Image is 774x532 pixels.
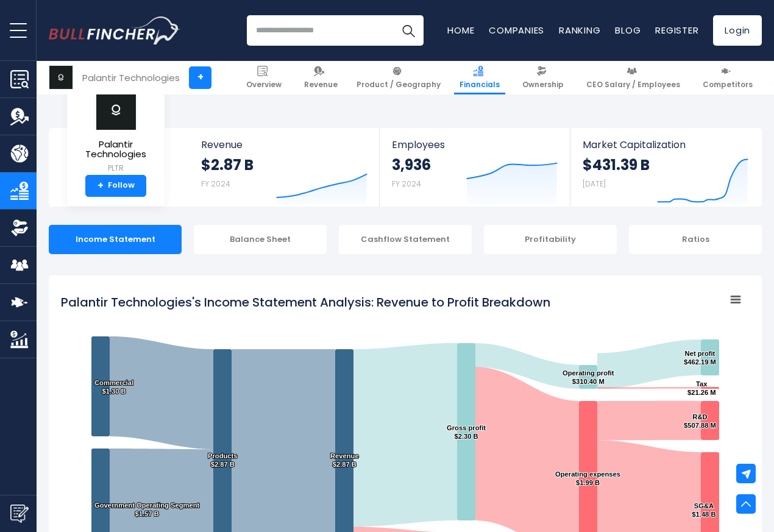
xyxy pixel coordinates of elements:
a: +Follow [85,175,146,197]
img: PLTR logo [94,90,137,130]
span: Employees [392,139,557,151]
div: Cashflow Statement [339,225,472,254]
a: Revenue [299,61,343,94]
small: FY 2024 [392,179,421,189]
a: Employees 3,936 FY 2024 [380,128,569,207]
a: Blog [615,24,641,37]
strong: + [98,180,104,191]
small: [DATE] [583,179,606,189]
a: Market Capitalization $431.39 B [DATE] [570,128,761,207]
a: CEO Salary / Employees [581,61,686,94]
text: Operating expenses $1.99 B [555,470,620,486]
small: FY 2024 [201,179,230,189]
text: Operating profit $310.40 M [563,369,614,385]
img: Ownership [10,219,29,237]
a: Login [713,15,762,46]
a: Go to homepage [49,16,180,44]
img: Bullfincher logo [49,16,180,44]
div: Income Statement [49,225,182,254]
a: Palantir Technologies PLTR [76,89,155,175]
span: CEO Salary / Employees [586,80,680,90]
text: Tax $21.26 M [687,380,716,396]
span: Ownership [522,80,564,90]
text: Products $2.87 B [208,452,238,468]
strong: $2.87 B [201,155,254,174]
span: Overview [246,80,282,90]
div: Balance Sheet [194,225,327,254]
text: Net profit $462.19 M [684,350,716,366]
a: Home [447,24,474,37]
div: Palantir Technologies [82,71,180,85]
div: Ratios [629,225,762,254]
a: Financials [454,61,505,94]
a: Revenue $2.87 B FY 2024 [189,128,380,207]
tspan: Palantir Technologies's Income Statement Analysis: Revenue to Profit Breakdown [61,294,550,311]
a: + [189,66,211,89]
text: Revenue $2.87 B [330,452,359,468]
strong: 3,936 [392,155,431,174]
a: Competitors [697,61,758,94]
a: Companies [489,24,544,37]
span: Market Capitalization [583,139,748,151]
span: Palantir Technologies [77,140,155,160]
a: Overview [241,61,287,94]
a: Ranking [559,24,600,37]
span: Competitors [703,80,753,90]
text: Government Operating Segment $1.57 B [94,502,199,517]
small: PLTR [77,163,155,174]
a: Product / Geography [351,61,446,94]
text: SG&A $1.48 B [692,502,715,518]
span: Revenue [304,80,338,90]
span: Financials [460,80,500,90]
text: Gross profit $2.30 B [447,424,486,440]
a: Ownership [517,61,569,94]
text: Commercial $1.30 B [94,379,133,395]
span: Revenue [201,139,367,151]
span: Product / Geography [357,80,441,90]
img: PLTR logo [49,66,73,89]
div: Profitability [484,225,617,254]
text: R&D $507.88 M [684,413,716,429]
a: Register [655,24,698,37]
button: Search [393,15,424,46]
strong: $431.39 B [583,155,650,174]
